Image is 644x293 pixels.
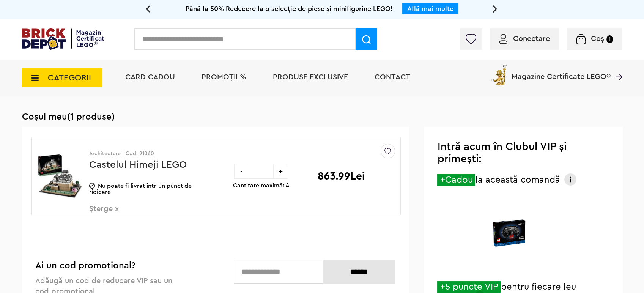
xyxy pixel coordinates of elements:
p: Nu poate fi livrat într-un punct de ridicare [89,183,197,195]
div: + [273,164,288,179]
a: Conectare [499,35,550,43]
a: Card Cadou [125,73,175,81]
a: Castelul Himeji LEGO [89,160,187,170]
a: Contact [375,73,410,81]
span: (1 produse) [67,112,115,121]
span: Ai un cod promoțional? [35,261,135,270]
span: +5 puncte VIP [437,281,501,293]
a: PROMOȚII % [202,73,246,81]
span: Intră acum în Clubul VIP și primești: [437,141,566,164]
div: la această comandă [437,175,581,188]
span: Conectare [513,35,550,43]
p: Cantitate maximă: 4 [233,183,289,189]
img: Castelul Himeji LEGO [37,148,84,205]
small: 1 [606,35,613,43]
a: Produse exclusive [273,73,348,81]
img: Info VIP [564,173,576,186]
span: Până la 50% Reducere la o selecție de piese și minifigurine LEGO! [186,5,393,12]
span: Magazine Certificate LEGO® [512,63,611,80]
a: Magazine Certificate LEGO® [611,63,622,71]
h1: Coșul meu [22,112,622,122]
a: Află mai multe [407,5,453,12]
div: - [234,164,249,179]
p: 863.99Lei [318,171,365,181]
span: Șterge x [89,205,178,221]
span: Coș [591,35,604,43]
span: +Cadou [437,174,475,186]
span: CATEGORII [48,74,91,82]
p: Architecture | Cod: 21060 [89,151,197,156]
